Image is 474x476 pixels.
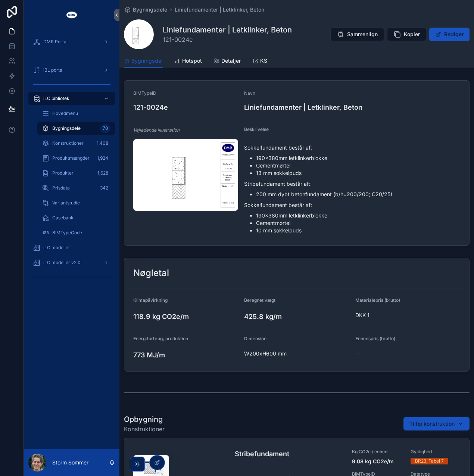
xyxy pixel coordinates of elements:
a: Hovedmenu [37,107,115,120]
span: DKK 1 [355,311,433,319]
span: Kopier [404,31,420,38]
em: Vejledende illustration [133,127,180,133]
img: App logo [66,9,78,21]
span: Hovedmenu [52,110,78,116]
span: Bygningsdele [52,125,81,131]
a: BIMTypeCode [37,226,115,239]
p: Sokkelfundament består af: [244,201,460,209]
span: iLC bibliotek [43,95,69,101]
a: Konstruktioner1,408 [37,137,115,150]
span: Hotspot [182,57,202,65]
div: 70 [100,124,110,133]
div: scrollable content [24,30,119,292]
span: Produktmængder [52,155,90,161]
a: Prisdata342 [37,181,115,195]
span: iBL portal [43,67,63,73]
span: Prisdata [52,185,70,191]
li: 10 mm sokkelpuds [256,227,460,234]
span: Detaljer [221,57,241,65]
a: Variantstudie [37,196,115,210]
p: Storm Sommer [52,459,88,466]
a: Hotspot [175,54,202,69]
a: Bygningsdele70 [37,122,115,135]
div: 1,408 [94,139,110,148]
span: Konstruktioner [52,140,84,146]
a: Bygningsdele [124,6,167,13]
a: iLC bibliotek [28,92,115,105]
span: Klimapåvirkning [133,297,168,303]
div: 342 [98,184,110,192]
span: Materialepris (brutto) [355,297,400,303]
span: BIMTypeCode [52,230,82,236]
div: 1,628 [95,169,110,178]
span: 121-0024e [163,35,292,44]
li: Cementmørtel [256,219,460,227]
h2: Nøgletal [133,267,169,279]
a: Detaljer [214,54,241,69]
strong: 9.08 kg CO2e/m [352,458,394,464]
p: Stribefundament består af: [244,180,460,188]
span: DMR Portal [43,39,68,45]
li: 190x380mm letklinkerblokke [256,212,460,219]
button: Tilføj konstruktion [403,417,470,430]
a: DMR Portal [28,35,115,48]
h4: 773 MJ/m [133,350,238,360]
span: Bygningsdele [133,6,167,13]
a: Bygningsdel [124,54,163,68]
span: Sammenlign [347,31,378,38]
span: Produkter [52,170,74,176]
button: Rediger [429,28,470,41]
span: Energiforbrug, produktion [133,336,188,341]
a: Liniefundamenter | Letklinker, Beton [175,6,264,13]
h4: Stribefundament [235,449,343,459]
a: Produkter1,628 [37,166,115,180]
div: BR23, Tabel 7 [415,458,444,464]
button: Kopier [387,28,426,41]
span: Enhedspris (brutto) [355,336,395,341]
h4: 121-0024e [133,102,238,112]
a: iBL portal [28,63,115,77]
span: iLC modeller v2.0 [43,260,81,266]
a: iLC modeller [28,241,115,254]
span: BIMTypeID [133,90,156,96]
img: Snit---Fundament---Sheet---121-0024e---Letklinker,-Beton.png [133,139,238,211]
h4: Liniefundamenter | Letklinker, Beton [244,102,460,112]
span: Gyldighed [411,449,460,455]
span: Variantstudie [52,200,80,206]
span: -- [355,350,360,357]
span: Beskrivelse [244,126,269,132]
li: 200 mm dybt betonfundament (b/h=200/200; C20/25) [256,191,460,198]
span: Tilføj konstruktion [409,420,455,428]
h4: 118.9 kg CO2e/m [133,311,238,322]
li: 13 mm sokkelpuds [256,169,460,177]
a: Casebank [37,211,115,225]
button: Sammenlign [330,28,384,41]
h1: Liniefundamenter | Letklinker, Beton [163,25,292,35]
div: 1,924 [95,154,110,163]
a: iLC modeller v2.0 [28,256,115,269]
p: Sokkelfundament består af: [244,144,460,151]
li: 190x380mm letklinkerblokke [256,154,460,162]
span: W200xH600 mm [244,350,349,357]
span: Beregnet vægt [244,297,275,303]
span: Kg CO2e / enhed [352,449,402,455]
span: iLC modeller [43,245,70,251]
a: Produktmængder1,924 [37,151,115,165]
h4: 425.8 kg/m [244,311,349,322]
span: Casebank [52,215,74,221]
span: Dimension [244,336,266,341]
a: KS [253,54,267,69]
h1: Opbygning [124,414,165,425]
span: KS [260,57,267,65]
span: Bygningsdel [131,57,163,65]
li: Cementmørtel [256,162,460,169]
span: Navn [244,90,255,96]
span: Konstruktioner [124,425,165,433]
